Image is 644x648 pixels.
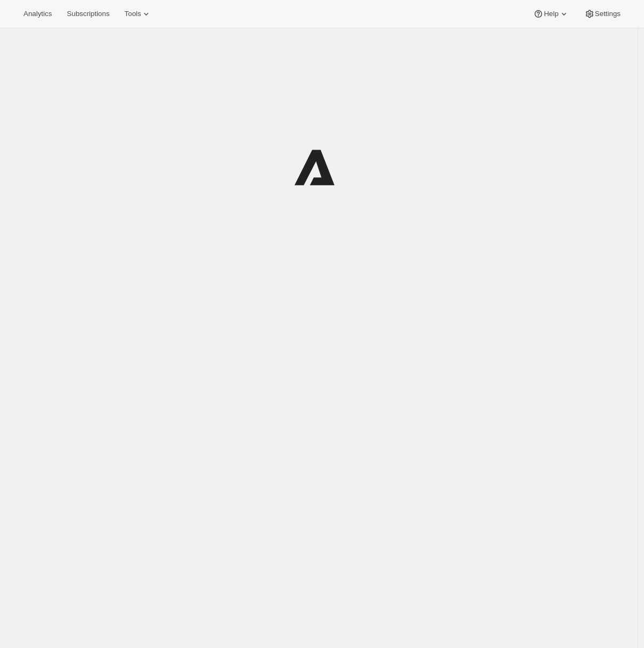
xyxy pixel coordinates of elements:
[544,10,558,18] span: Help
[17,6,58,21] button: Analytics
[595,10,621,18] span: Settings
[118,6,158,21] button: Tools
[578,6,627,21] button: Settings
[23,10,52,18] span: Analytics
[124,10,141,18] span: Tools
[67,10,109,18] span: Subscriptions
[527,6,575,21] button: Help
[60,6,116,21] button: Subscriptions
